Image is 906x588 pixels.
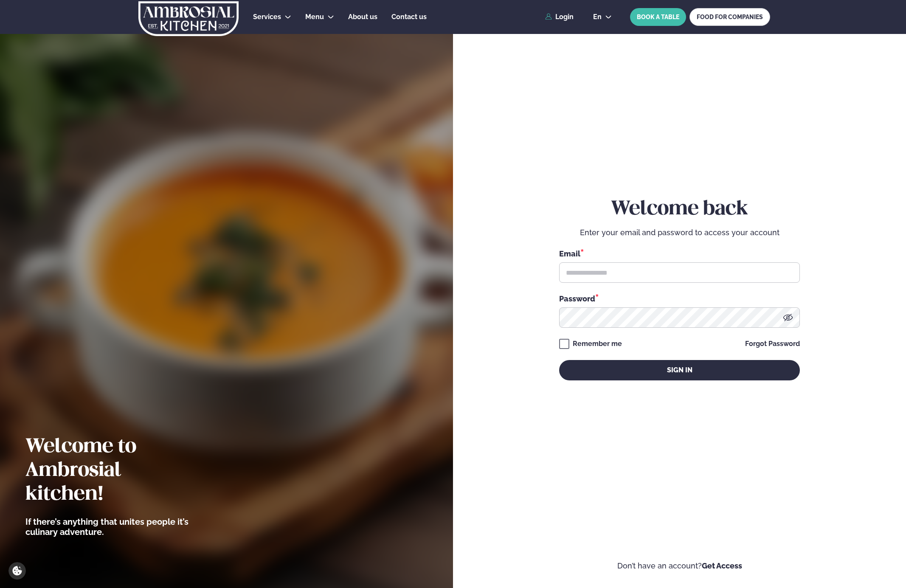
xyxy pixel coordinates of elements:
[348,13,377,21] span: About us
[8,562,26,580] a: Cookie settings
[25,517,202,537] p: If there’s anything that unites people it’s culinary adventure.
[559,248,800,259] div: Email
[348,12,377,22] a: About us
[478,561,881,571] p: Don’t have an account?
[745,340,800,347] a: Forgot Password
[253,12,281,22] a: Services
[25,435,202,506] h2: Welcome to Ambrosial kitchen!
[559,228,800,238] p: Enter your email and password to access your account
[253,13,281,21] span: Services
[305,12,324,22] a: Menu
[630,8,686,26] button: BOOK A TABLE
[545,13,574,21] a: Login
[689,8,770,26] a: FOOD FOR COMPANIES
[702,561,742,570] a: Get Access
[305,13,324,21] span: Menu
[593,14,602,20] span: en
[559,293,800,304] div: Password
[391,13,427,21] span: Contact us
[559,360,800,380] button: Sign in
[391,12,427,22] a: Contact us
[559,197,800,221] h2: Welcome back
[586,14,619,20] button: en
[138,1,239,36] img: logo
